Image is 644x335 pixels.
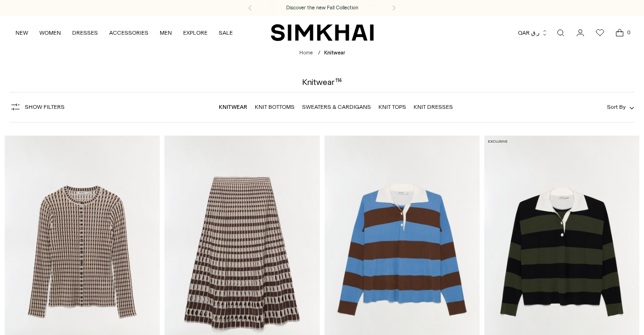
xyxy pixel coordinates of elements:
[607,102,634,112] button: Sort By
[183,23,207,43] a: EXPLORE
[109,23,148,43] a: ACCESSORIES
[610,23,629,42] a: Open cart modal
[39,23,61,43] a: WOMEN
[518,23,548,43] button: QAR ر.ق
[318,49,320,57] div: /
[72,23,98,43] a: DRESSES
[335,78,342,86] div: 114
[571,23,590,42] a: Go to the account page
[219,97,453,117] nav: Linked collections
[10,99,65,114] button: Show Filters
[271,23,374,42] a: SIMKHAI
[551,23,570,42] a: Open search modal
[160,23,172,43] a: MEN
[607,104,626,110] span: Sort By
[302,78,342,86] h1: Knitwear
[414,104,453,110] a: Knit Dresses
[255,104,295,110] a: Knit Bottoms
[324,50,345,56] span: Knitwear
[299,49,345,57] nav: breadcrumbs
[378,104,406,110] a: Knit Tops
[15,23,28,43] a: NEW
[286,4,358,12] a: Discover the new Fall Collection
[299,50,313,56] a: Home
[591,23,609,42] a: Wishlist
[302,104,371,110] a: Sweaters & Cardigans
[219,104,247,110] a: Knitwear
[219,23,233,43] a: SALE
[25,104,65,110] span: Show Filters
[624,28,633,37] span: 0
